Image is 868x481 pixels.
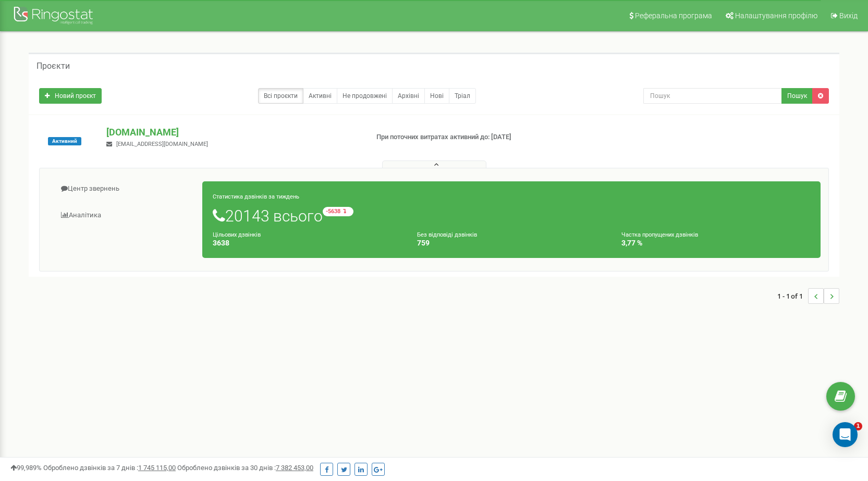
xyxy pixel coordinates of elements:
[213,207,810,225] h1: 20143 всього
[781,88,813,104] button: Пошук
[337,88,393,104] a: Не продовжені
[376,132,562,142] p: При поточних витратах активний до: [DATE]
[10,464,42,472] span: 99,989%
[417,239,606,247] h4: 759
[276,464,313,472] u: 7 382 453,00
[39,88,102,104] a: Новий проєкт
[643,88,782,104] input: Пошук
[213,239,401,247] h4: 3638
[777,288,808,304] span: 1 - 1 of 1
[213,193,299,200] small: Статистика дзвінків за тиждень
[138,464,176,472] u: 1 745 115,00
[735,11,817,20] span: Налаштування профілю
[303,88,337,104] a: Активні
[177,464,313,472] span: Оброблено дзвінків за 30 днів :
[323,207,353,216] small: -5638
[48,137,81,145] span: Активний
[777,278,839,314] nav: ...
[854,422,862,430] span: 1
[424,88,449,104] a: Нові
[116,141,208,147] span: [EMAIL_ADDRESS][DOMAIN_NAME]
[213,231,261,238] small: Цільових дзвінків
[47,176,203,202] a: Центр звернень
[43,464,176,472] span: Оброблено дзвінків за 7 днів :
[621,231,698,238] small: Частка пропущених дзвінків
[36,61,70,71] h5: Проєкти
[621,239,810,247] h4: 3,77 %
[417,231,477,238] small: Без відповіді дзвінків
[106,126,359,139] p: [DOMAIN_NAME]
[47,203,203,228] a: Аналiтика
[392,88,425,104] a: Архівні
[258,88,303,104] a: Всі проєкти
[635,11,712,20] span: Реферальна програма
[833,422,858,447] div: Open Intercom Messenger
[449,88,476,104] a: Тріал
[839,11,858,20] span: Вихід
